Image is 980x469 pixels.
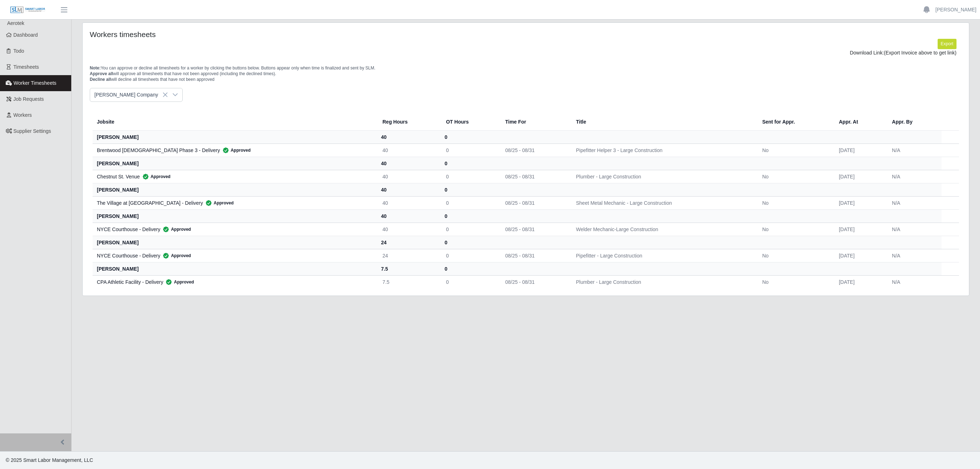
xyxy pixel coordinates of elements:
[938,39,956,49] button: Export
[886,223,942,236] td: N/A
[500,144,570,157] td: 08/25 - 08/31
[570,170,756,183] td: Plumber - Large Construction
[440,183,499,196] th: 0
[97,278,371,286] div: CPA Athletic Facility - Delivery
[90,65,962,82] p: You can approve or decline all timesheets for a worker by clicking the buttons below. Buttons app...
[377,183,440,196] th: 40
[500,196,570,209] td: 08/25 - 08/31
[377,236,440,249] th: 24
[833,249,886,262] td: [DATE]
[163,278,194,286] span: Approved
[440,223,499,236] td: 0
[160,252,191,259] span: Approved
[6,457,93,463] span: © 2025 Smart Labor Management, LLC
[440,130,499,144] th: 0
[93,209,377,223] th: [PERSON_NAME]
[886,113,942,131] th: Appr. By
[440,196,499,209] td: 0
[884,50,956,56] span: (Export Invoice above to get link)
[570,113,756,131] th: Title
[833,275,886,288] td: [DATE]
[500,249,570,262] td: 08/25 - 08/31
[14,128,51,134] span: Supplier Settings
[203,199,234,207] span: Approved
[935,6,976,14] a: [PERSON_NAME]
[377,144,440,157] td: 40
[833,113,886,131] th: Appr. At
[756,275,833,288] td: No
[756,170,833,183] td: No
[14,112,32,118] span: Workers
[377,196,440,209] td: 40
[500,113,570,131] th: Time For
[833,144,886,157] td: [DATE]
[756,249,833,262] td: No
[500,275,570,288] td: 08/25 - 08/31
[570,196,756,209] td: Sheet Metal Mechanic - Large Construction
[97,199,371,207] div: The Village at [GEOGRAPHIC_DATA] - Delivery
[377,209,440,223] th: 40
[440,144,499,157] td: 0
[833,223,886,236] td: [DATE]
[570,249,756,262] td: Pipefitter - Large Construction
[570,223,756,236] td: Welder Mechanic-Large Construction
[97,173,371,180] div: Chestnut St. Venue
[833,196,886,209] td: [DATE]
[570,144,756,157] td: Pipefitter Helper 3 - Large Construction
[377,113,440,131] th: Reg Hours
[500,170,570,183] td: 08/25 - 08/31
[14,48,24,54] span: Todo
[90,66,101,71] span: Note:
[440,275,499,288] td: 0
[440,157,499,170] th: 0
[440,249,499,262] td: 0
[756,113,833,131] th: Sent for Appr.
[10,6,46,14] img: SLM Logo
[440,170,499,183] td: 0
[377,170,440,183] td: 40
[14,64,39,70] span: Timesheets
[377,249,440,262] td: 24
[97,226,371,233] div: NYCE Courthouse - Delivery
[756,196,833,209] td: No
[377,157,440,170] th: 40
[377,275,440,288] td: 7.5
[93,236,377,249] th: [PERSON_NAME]
[886,170,942,183] td: N/A
[570,275,756,288] td: Plumber - Large Construction
[886,144,942,157] td: N/A
[440,113,499,131] th: OT Hours
[14,96,44,102] span: Job Requests
[886,249,942,262] td: N/A
[756,223,833,236] td: No
[93,157,377,170] th: [PERSON_NAME]
[90,71,113,76] span: Approve all
[97,252,371,259] div: NYCE Courthouse - Delivery
[440,209,499,223] th: 0
[440,236,499,249] th: 0
[93,130,377,144] th: [PERSON_NAME]
[93,113,377,131] th: Jobsite
[886,196,942,209] td: N/A
[7,20,24,26] span: Aerotek
[97,147,371,154] div: Brentwood [DEMOGRAPHIC_DATA] Phase 3 - Delivery
[160,226,191,233] span: Approved
[14,80,56,86] span: Worker Timesheets
[90,77,111,82] span: Decline all
[90,30,447,39] h4: Workers timesheets
[93,183,377,196] th: [PERSON_NAME]
[377,223,440,236] td: 40
[95,49,956,57] div: Download Link:
[440,262,499,275] th: 0
[756,144,833,157] td: No
[377,130,440,144] th: 40
[377,262,440,275] th: 7.5
[500,223,570,236] td: 08/25 - 08/31
[833,170,886,183] td: [DATE]
[14,32,38,38] span: Dashboard
[220,147,251,154] span: Approved
[886,275,942,288] td: N/A
[90,88,168,101] span: Lee Company
[93,262,377,275] th: [PERSON_NAME]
